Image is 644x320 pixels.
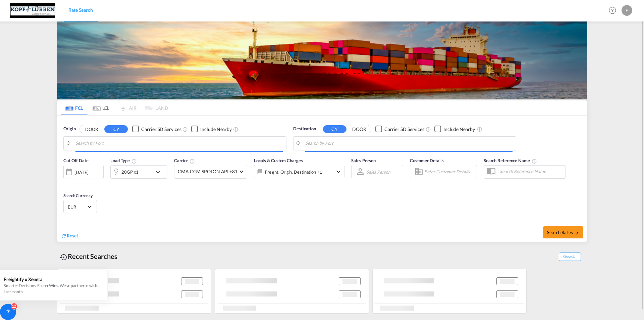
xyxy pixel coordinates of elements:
span: Search Currency [63,193,93,198]
md-tab-item: FCL [61,100,88,115]
div: [DATE] [63,165,104,179]
span: CMA CGM SPOTON API +81 [178,168,237,175]
div: [DATE] [74,169,88,175]
md-checkbox: Checkbox No Ink [191,126,232,133]
div: Origin DOOR CY Checkbox No InkUnchecked: Search for CY (Container Yard) services for all selected... [57,116,587,242]
div: 20GP x1icon-chevron-down [110,165,167,179]
md-icon: Unchecked: Search for CY (Container Yard) services for all selected carriers.Checked : Search for... [426,127,431,132]
span: Sales Person [351,158,376,163]
input: Search by Port [75,138,283,148]
img: 25cf3bb0aafc11ee9c4fdbd399af7748.JPG [10,3,55,18]
md-icon: icon-refresh [61,233,67,239]
div: Freight Origin Destination Factory Stuffing [265,167,322,177]
span: Search Rates [547,230,579,235]
div: 20GP x1 [121,167,139,177]
div: Carrier SD Services [384,126,424,133]
md-icon: Your search will be saved by the below given name [532,158,537,164]
img: LCL+%26+FCL+BACKGROUND.png [57,21,587,99]
button: DOOR [347,125,371,133]
md-select: Sales Person [366,167,391,177]
md-icon: The selected Trucker/Carrierwill be displayed in the rate results If the rates are from another f... [190,158,195,164]
md-icon: Unchecked: Search for CY (Container Yard) services for all selected carriers.Checked : Search for... [182,127,188,132]
md-checkbox: Checkbox No Ink [375,126,424,133]
div: Help [607,5,622,17]
md-icon: Unchecked: Ignores neighbouring ports when fetching rates.Checked : Includes neighbouring ports w... [477,127,482,132]
md-pagination-wrapper: Use the left and right arrow keys to navigate between tabs [61,100,168,115]
span: Search Reference Name [484,158,537,163]
md-checkbox: Checkbox No Ink [434,126,475,133]
span: Show All [559,253,581,261]
md-icon: Unchecked: Ignores neighbouring ports when fetching rates.Checked : Includes neighbouring ports w... [233,127,238,132]
div: Carrier SD Services [141,126,181,133]
div: E [622,5,632,16]
md-icon: icon-backup-restore [60,253,68,261]
span: Carrier [174,158,195,163]
input: Search Reference Name [496,166,566,176]
span: Origin [63,126,75,132]
md-select: Select Currency: € EUREuro [67,202,93,212]
span: Reset [67,233,78,238]
span: Locals & Custom Charges [254,158,303,163]
button: DOOR [80,125,103,133]
md-datepicker: Select [63,178,68,187]
span: Destination [293,126,316,132]
md-icon: icon-chevron-down [154,168,165,176]
span: Customer Details [410,158,444,163]
div: Freight Origin Destination Factory Stuffingicon-chevron-down [254,165,344,178]
span: Help [607,5,618,16]
input: Enter Customer Details [424,167,475,177]
button: CY [104,125,128,133]
div: Include Nearby [443,126,475,133]
md-icon: icon-information-outline [131,158,137,164]
span: EUR [68,204,87,210]
md-icon: icon-chevron-down [334,168,342,176]
md-icon: icon-arrow-right [575,231,579,235]
input: Search by Port [305,138,513,148]
span: Cut Off Date [63,158,89,163]
span: Load Type [110,158,137,163]
div: icon-refreshReset [61,232,78,240]
div: Include Nearby [200,126,232,133]
div: Recent Searches [57,249,120,264]
md-checkbox: Checkbox No Ink [132,126,181,133]
md-tab-item: LCL [88,100,114,115]
button: Search Ratesicon-arrow-right [543,226,583,238]
span: Rate Search [68,7,93,13]
button: CY [323,125,346,133]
